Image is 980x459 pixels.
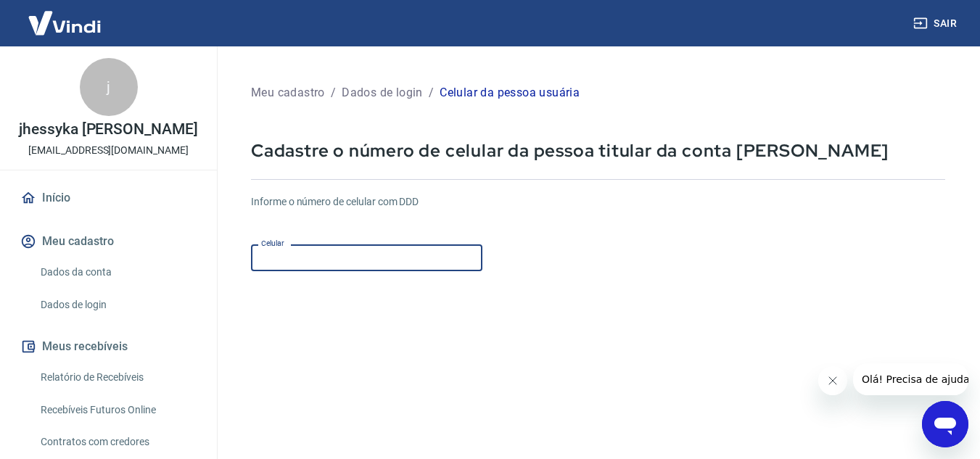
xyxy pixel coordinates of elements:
p: jhessyka [PERSON_NAME] [19,122,198,137]
p: / [331,84,336,102]
p: [EMAIL_ADDRESS][DOMAIN_NAME] [28,143,189,158]
p: Meu cadastro [251,84,325,102]
iframe: Fechar mensagem [818,366,847,395]
a: Dados da conta [35,257,199,287]
button: Meus recebíveis [17,331,199,363]
a: Início [17,182,199,214]
iframe: Mensagem da empresa [853,363,968,395]
button: Sair [910,10,963,37]
p: Celular da pessoa usuária [440,84,580,102]
span: Olá! Precisa de ajuda? [9,10,122,22]
button: Meu cadastro [17,226,199,257]
p: Dados de login [342,84,423,102]
p: Cadastre o número de celular da pessoa titular da conta [PERSON_NAME] [251,139,945,162]
img: Vindi [17,1,112,45]
div: j [80,58,138,116]
a: Contratos com credores [35,427,199,457]
p: / [429,84,434,102]
label: Celular [261,238,284,249]
a: Recebíveis Futuros Online [35,395,199,425]
iframe: Botão para abrir a janela de mensagens [922,401,968,447]
a: Dados de login [35,290,199,320]
h6: Informe o número de celular com DDD [251,194,945,210]
a: Relatório de Recebíveis [35,363,199,392]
